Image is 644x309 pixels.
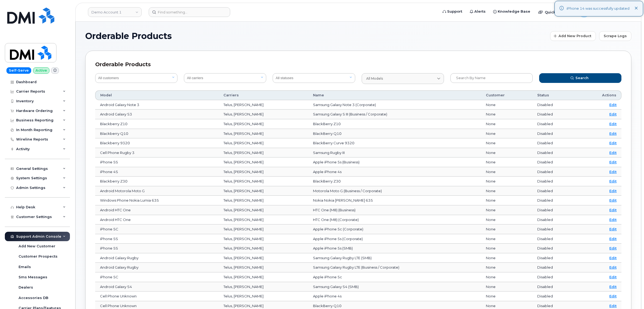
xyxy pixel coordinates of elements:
[308,157,481,167] td: Apple iPhone 5s (Business)
[308,244,481,253] td: Apple iPhone 5s (SMB)
[362,73,444,84] a: All models
[219,282,308,292] td: Telus, [PERSON_NAME]
[219,110,308,119] td: Telus, [PERSON_NAME]
[539,73,621,83] button: Search
[100,294,137,298] span: Cell Phone Unknown
[609,294,617,298] a: Edit
[481,177,532,186] td: None
[100,265,138,269] span: Android Galaxy Rugby
[609,246,617,250] a: Edit
[481,234,532,244] td: None
[481,263,532,272] td: None
[481,167,532,177] td: None
[308,234,481,244] td: Apple iPhone 5s (Corporate)
[532,282,578,292] td: Disabled
[219,186,308,196] td: Telus, [PERSON_NAME]
[100,304,137,308] span: Cell Phone Unknown
[219,224,308,234] td: Telus, [PERSON_NAME]
[532,110,578,119] td: Disabled
[481,282,532,292] td: None
[481,157,532,167] td: None
[532,177,578,186] td: Disabled
[532,196,578,205] td: Disabled
[100,160,118,164] span: iPhone 5S
[532,215,578,225] td: Disabled
[308,272,481,282] td: Apple iPhone 5c
[609,150,617,155] a: Edit
[308,196,481,205] td: Nokia Nokia [PERSON_NAME] 635
[308,282,481,292] td: Samsung Galaxy S4 (SMB)
[532,148,578,158] td: Disabled
[481,129,532,139] td: None
[308,215,481,225] td: HTC One (M8) (Corporate)
[532,157,578,167] td: Disabled
[100,237,118,241] span: iPhone 5S
[609,131,617,136] a: Edit
[219,196,308,205] td: Telus, [PERSON_NAME]
[609,103,617,107] a: Edit
[481,196,532,205] td: None
[609,198,617,202] a: Edit
[481,272,532,282] td: None
[100,170,118,174] span: iPhone 4S
[100,150,134,155] span: Cell Phone Rugby 3
[609,265,617,269] a: Edit
[219,253,308,263] td: Telus, [PERSON_NAME]
[481,100,532,110] td: None
[532,186,578,196] td: Disabled
[366,76,383,81] span: All models
[100,198,159,202] span: Windows Phone Nokia Lumia 635
[609,189,617,193] a: Edit
[481,186,532,196] td: None
[219,215,308,225] td: Telus, [PERSON_NAME]
[532,129,578,139] td: Disabled
[532,272,578,282] td: Disabled
[100,246,118,250] span: iPhone 5S
[532,234,578,244] td: Disabled
[308,110,481,119] td: Samsung Galaxy S III (Business / Corporate)
[219,90,308,100] th: Carriers
[532,292,578,301] td: Disabled
[532,253,578,263] td: Disabled
[609,122,617,126] a: Edit
[558,33,591,38] span: Add New Product
[609,275,617,279] a: Edit
[609,227,617,231] a: Edit
[481,148,532,158] td: None
[308,186,481,196] td: Motorola Moto G (Business / Corporate)
[308,119,481,129] td: BlackBerry Z10
[609,256,617,260] a: Edit
[308,253,481,263] td: Samsung Galaxy Rugby LTE (SMB)
[481,244,532,253] td: None
[100,256,138,260] span: Android Galaxy Rugby
[219,263,308,272] td: Telus, [PERSON_NAME]
[599,31,631,41] button: Scrape Logs
[609,285,617,289] a: Edit
[550,31,596,41] button: Add New Product
[481,215,532,225] td: None
[481,119,532,129] td: None
[100,217,131,222] span: Android HTC One
[219,177,308,186] td: Telus, [PERSON_NAME]
[481,224,532,234] td: None
[575,75,589,80] span: Search
[100,93,112,98] span: Model
[532,244,578,253] td: Disabled
[308,148,481,158] td: Samsung Rugby III
[604,33,627,38] span: Scrape Logs
[100,208,131,212] span: Android HTC One
[486,93,505,98] span: Customer
[219,272,308,282] td: Telus, [PERSON_NAME]
[219,148,308,158] td: Telus, [PERSON_NAME]
[100,227,118,231] span: iPhone 5C
[609,304,617,308] a: Edit
[219,292,308,301] td: Telus, [PERSON_NAME]
[481,138,532,148] td: None
[532,119,578,129] td: Disabled
[308,292,481,301] td: Apple iPhone 4s
[532,138,578,148] td: Disabled
[481,110,532,119] td: None
[95,61,621,68] div: Orderable Products
[219,157,308,167] td: Telus, [PERSON_NAME]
